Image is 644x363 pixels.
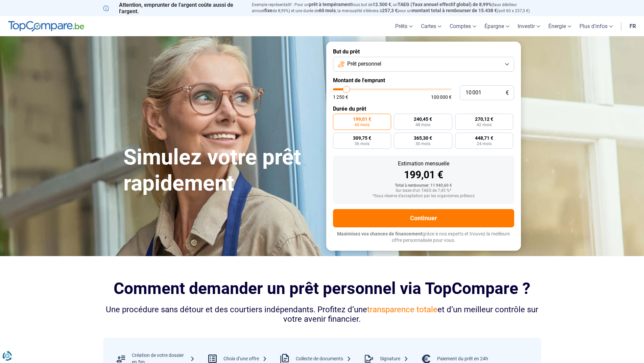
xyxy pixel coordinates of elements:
span: 309,75 € [353,136,371,140]
img: TopCompare [8,21,84,32]
span: 60 mois [355,123,369,127]
div: Choix d’une offre [223,356,267,362]
span: 100 000 € [431,95,452,99]
button: Prêt personnel [333,57,514,72]
div: Collecte de documents [296,356,351,362]
div: 199,01 € [338,170,509,180]
p: Attention, emprunter de l'argent coûte aussi de l'argent. [103,2,244,15]
span: 48 mois [415,123,430,127]
h2: Comment demander un prêt personnel via TopCompare ? [103,279,541,298]
span: 448,71 € [475,136,493,140]
label: But du prêt [333,48,514,55]
span: 60 mois [319,8,336,13]
div: Une procédure sans détour et des courtiers indépendants. Profitez d’une et d’un meilleur contrôle... [103,305,541,324]
span: € [506,90,509,96]
span: 365,30 € [414,136,432,140]
button: Continuer [333,209,514,227]
span: fixe [264,8,272,13]
span: 199,01 € [353,117,371,121]
a: fr [625,16,640,36]
label: Montant de l'emprunt [333,77,514,84]
span: TAEG (Taux annuel effectif global) de 8,99% [398,2,492,7]
div: *Sous réserve d'acceptation par les organismes prêteurs [338,194,509,199]
span: 30 mois [415,142,430,146]
span: 24 mois [477,142,492,146]
a: Cartes [417,16,446,36]
div: Signature [380,356,408,362]
div: Estimation mensuelle [338,161,509,166]
div: Paiement du prêt en 24h [437,356,488,362]
label: Durée du prêt [333,106,514,112]
span: 257,3 € [382,8,398,13]
span: 12.500 € [373,2,391,7]
a: Plus d'infos [575,16,617,36]
a: Investir [514,16,544,36]
span: montant total à rembourser de 15.438 € [412,8,497,13]
span: transparence totale [367,305,437,314]
span: 36 mois [355,142,369,146]
span: 270,12 € [475,117,493,121]
span: 42 mois [477,123,492,127]
span: 1 250 € [333,95,348,99]
p: Exemple représentatif : Pour un tous but de , un (taux débiteur annuel de 8,99%) et une durée de ... [252,2,541,14]
span: prêt à tempérament [309,2,352,7]
div: Sur base d'un TAEG de 7,45 %* [338,188,509,193]
a: Énergie [544,16,575,36]
h1: Simulez votre prêt rapidement [123,144,318,197]
span: 240,45 € [414,117,432,121]
span: Maximisez vos chances de financement [337,231,423,236]
span: Prêt personnel [347,60,381,68]
div: Total à rembourser: 11 940,60 € [338,183,509,188]
a: Comptes [446,16,480,36]
a: Épargne [480,16,514,36]
p: grâce à nos experts et trouvez la meilleure offre personnalisée pour vous. [333,231,514,244]
a: Prêts [391,16,417,36]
